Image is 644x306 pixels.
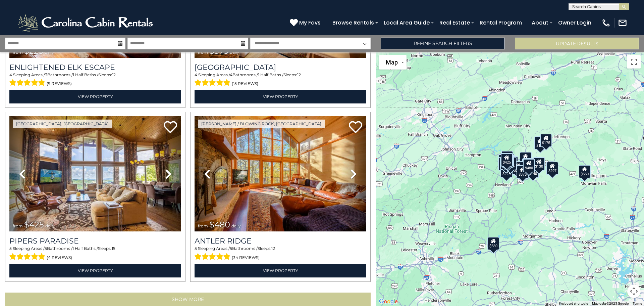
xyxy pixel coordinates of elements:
div: $297 [546,162,558,175]
span: 4 [9,72,12,77]
a: Add to favorites [164,120,177,135]
div: $215 [504,157,517,170]
span: 4 [230,72,232,77]
img: thumbnail_163267178.jpeg [195,116,366,231]
span: 4 [195,72,197,77]
div: $535 [502,154,514,168]
img: White-1-2.png [17,13,156,33]
span: $480 [209,220,230,229]
span: daily [230,50,239,55]
button: Map camera controls [627,285,641,298]
img: thumbnail_166630216.jpeg [9,116,181,231]
a: Pipers Paradise [9,236,181,246]
div: $424 [500,156,512,170]
span: (15 reviews) [232,79,258,88]
a: Open this area in Google Maps (opens a new window) [377,297,399,306]
span: Map [386,59,398,66]
a: About [528,17,552,29]
div: $175 [534,136,546,150]
button: Show More [5,293,371,306]
a: Refine Search Filters [381,38,505,49]
div: $375 [517,165,529,178]
div: $125 [501,150,513,164]
span: $375 [209,46,228,56]
span: 5 [230,246,232,251]
span: 3 [45,72,47,77]
span: from [13,50,23,55]
span: (34 reviews) [232,253,260,262]
a: Local Area Guide [380,17,433,29]
span: 15 [112,246,115,251]
a: Browse Rentals [329,17,377,29]
span: from [198,50,208,55]
span: (4 reviews) [47,253,72,262]
a: Owner Login [555,17,595,29]
div: $425 [501,153,513,166]
div: Sleeping Areas / Bathrooms / Sleeps: [195,72,366,88]
span: 1 Half Baths / [258,72,283,77]
span: $225 [24,46,43,56]
button: Toggle fullscreen view [627,55,641,69]
div: $140 [527,164,539,178]
a: Terms (opens in new tab) [633,302,642,305]
a: Rental Program [476,17,525,29]
div: $175 [540,133,552,147]
div: $165 [522,158,534,171]
button: Change map style [379,55,407,70]
span: 5 [195,246,197,251]
span: 5 [45,246,47,251]
a: My Favs [290,18,322,27]
a: View Property [195,90,366,103]
a: Enlightened Elk Escape [9,63,181,72]
div: $130 [533,157,545,171]
img: phone-regular-white.png [601,18,611,28]
h3: Mountain Song Lodge [195,63,366,72]
span: 12 [271,246,275,251]
div: $480 [523,159,535,172]
button: Update Results [515,38,639,49]
span: $425 [24,220,44,229]
a: [GEOGRAPHIC_DATA], [GEOGRAPHIC_DATA] [13,120,112,128]
div: $230 [512,161,524,174]
span: 1 Half Baths / [73,72,98,77]
a: [PERSON_NAME] / Blowing Rock, [GEOGRAPHIC_DATA] [198,120,325,128]
span: 1 Half Baths / [72,246,98,251]
span: from [198,223,208,228]
div: $550 [579,165,591,178]
button: Keyboard shortcuts [559,301,588,306]
img: Google [377,297,399,306]
span: daily [45,50,54,55]
img: mail-regular-white.png [618,18,627,28]
span: daily [231,223,241,228]
a: Add to favorites [349,120,362,135]
span: 12 [112,72,116,77]
span: Map data ©2025 Google [592,302,629,305]
a: View Property [195,264,366,277]
div: $349 [520,152,532,165]
a: [GEOGRAPHIC_DATA] [195,63,366,72]
a: View Property [9,264,181,277]
span: My Favs [299,18,321,27]
div: $230 [498,157,510,170]
span: daily [45,223,55,228]
span: (9 reviews) [47,79,72,88]
div: Sleeping Areas / Bathrooms / Sleeps: [195,246,366,262]
span: from [13,223,23,228]
div: $580 [487,236,499,250]
a: Antler Ridge [195,236,366,246]
div: $225 [500,165,513,178]
div: Sleeping Areas / Bathrooms / Sleeps: [9,246,181,262]
span: 12 [297,72,301,77]
div: Sleeping Areas / Bathrooms / Sleeps: [9,72,181,88]
span: 5 [9,246,12,251]
a: View Property [9,90,181,103]
a: Real Estate [436,17,473,29]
